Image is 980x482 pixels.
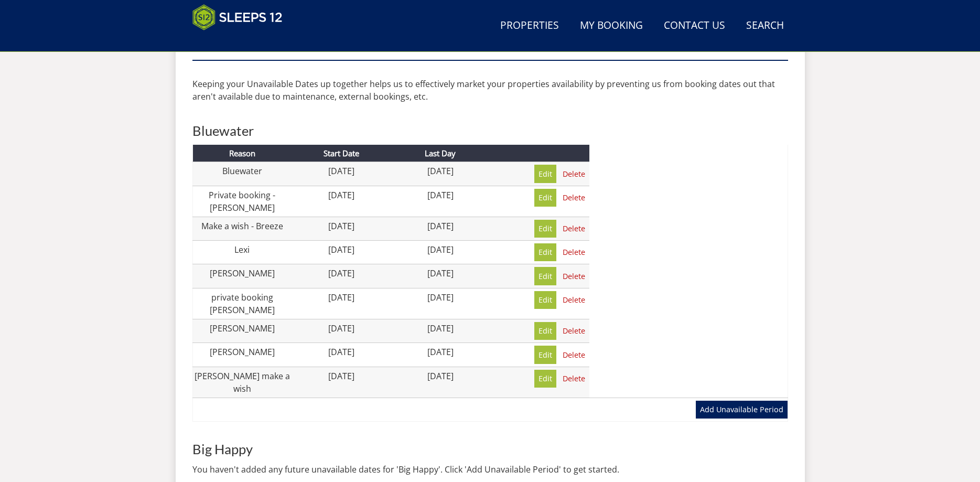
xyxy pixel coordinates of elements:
td: [DATE] [292,241,391,264]
td: [PERSON_NAME] [192,264,292,288]
a: Delete [558,291,589,309]
td: [DATE] [391,343,490,367]
a: Edit [534,346,556,363]
a: Delete [558,165,589,183]
a: Edit [534,267,556,285]
td: [DATE] [292,162,391,186]
td: [DATE] [391,367,490,398]
td: [DATE] [292,319,391,342]
td: [DATE] [391,162,490,186]
a: Edit [534,165,556,183]
td: [DATE] [292,367,391,398]
td: [PERSON_NAME] make a wish [192,367,292,398]
a: Edit [534,220,556,238]
td: [DATE] [391,186,490,217]
a: Search [742,14,788,38]
a: Properties [496,14,563,38]
td: [DATE] [292,343,391,367]
h2: Big Happy [192,442,788,456]
td: [DATE] [292,264,391,288]
p: Keeping your Unavailable Dates up together helps us to effectively market your properties availab... [192,78,788,103]
td: [DATE] [391,319,490,342]
a: Edit [534,189,556,207]
a: Edit [534,370,556,388]
td: [DATE] [292,186,391,217]
a: Add Unavailable Period [696,401,788,419]
td: [DATE] [292,217,391,240]
a: Delete [558,370,589,388]
td: private booking [PERSON_NAME] [192,288,292,319]
a: Edit [534,243,556,261]
td: [DATE] [391,241,490,264]
a: My Booking [576,14,647,38]
a: Delete [558,243,589,261]
th: Last Day [391,145,490,162]
a: Edit [534,291,556,309]
img: Sleeps 12 [192,4,283,30]
td: Make a wish - Breeze [192,217,292,240]
th: Start Date [292,145,391,162]
td: [DATE] [292,288,391,319]
td: [PERSON_NAME] [192,343,292,367]
a: Contact Us [660,14,729,38]
td: [PERSON_NAME] [192,319,292,342]
a: Delete [558,346,589,363]
a: Delete [558,189,589,207]
td: [DATE] [391,288,490,319]
a: Delete [558,322,589,340]
iframe: Customer reviews powered by Trustpilot [187,37,297,46]
td: [DATE] [391,217,490,240]
a: Delete [558,220,589,238]
p: You haven't added any future unavailable dates for 'Big Happy'. Click 'Add Unavailable Period' to... [192,463,788,476]
td: Bluewater [192,162,292,186]
td: Lexi [192,241,292,264]
a: Edit [534,322,556,340]
a: Delete [558,267,589,285]
h2: Bluewater [192,123,788,138]
th: Reason [192,145,292,162]
td: [DATE] [391,264,490,288]
td: Private booking - [PERSON_NAME] [192,186,292,217]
